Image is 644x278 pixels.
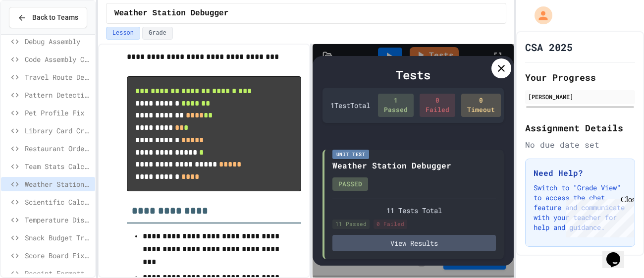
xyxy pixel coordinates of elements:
[114,7,228,19] span: Weather Station Debugger
[525,40,573,54] h1: CSA 2025
[25,90,91,100] span: Pattern Detective
[330,100,370,111] div: 1 Test Total
[534,167,627,179] h3: Need Help?
[525,70,635,84] h2: Your Progress
[142,27,173,40] button: Grade
[562,195,634,237] iframe: chat widget
[322,66,504,84] div: Tests
[602,238,634,268] iframe: chat widget
[25,125,91,136] span: Library Card Creator
[534,183,627,232] p: Switch to "Grade View" to access the chat feature and communicate with your teacher for help and ...
[4,4,68,63] div: Chat with us now!Close
[25,72,91,82] span: Travel Route Debugger
[374,220,407,229] div: 0 Failed
[25,215,91,225] span: Temperature Display Fix
[332,177,368,191] div: PASSED
[524,4,555,27] div: My Account
[25,54,91,64] span: Code Assembly Challenge
[332,205,496,216] div: 11 Tests Total
[25,232,91,243] span: Snack Budget Tracker
[25,36,91,47] span: Debug Assembly
[332,150,370,159] div: Unit Test
[25,143,91,154] span: Restaurant Order System
[25,108,91,118] span: Pet Profile Fix
[332,235,496,251] button: View Results
[25,250,91,261] span: Score Board Fixer
[25,197,91,207] span: Scientific Calculator
[106,27,140,40] button: Lesson
[528,92,632,101] div: [PERSON_NAME]
[525,139,635,151] div: No due date set
[9,7,87,28] button: Back to Teams
[25,179,91,189] span: Weather Station Debugger
[378,94,414,117] div: 1 Passed
[420,94,455,117] div: 0 Failed
[525,121,635,135] h2: Assignment Details
[25,161,91,171] span: Team Stats Calculator
[32,12,78,23] span: Back to Teams
[461,94,501,117] div: 0 Timeout
[332,160,451,171] div: Weather Station Debugger
[332,220,370,229] div: 11 Passed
